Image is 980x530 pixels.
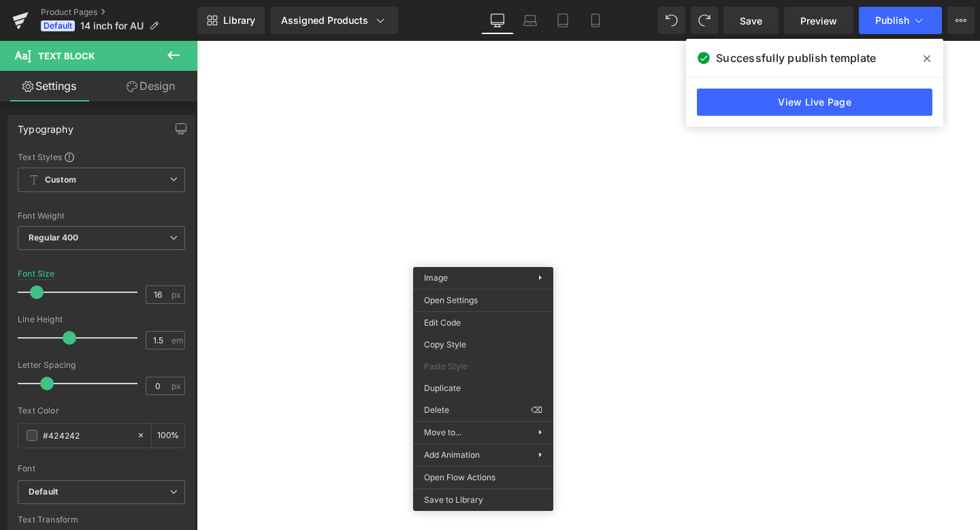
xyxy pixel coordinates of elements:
div: Text Styles [18,151,185,162]
span: Open Settings [424,294,542,307]
a: New Library [197,7,265,34]
span: Add Animation [424,449,538,461]
div: Font Size [18,269,55,279]
div: Text Color [18,406,185,416]
a: Preview [784,7,853,34]
a: Desktop [481,7,514,34]
span: Successfully publish template [716,50,876,66]
div: Text Transform [18,515,185,525]
span: Save to Library [424,494,542,506]
a: Mobile [579,7,612,34]
span: Text Block [38,50,95,61]
input: Color [43,428,130,443]
span: Preview [800,14,837,28]
div: Font Weight [18,211,185,221]
button: Redo [691,7,718,34]
button: Undo [658,7,685,34]
div: Typography [18,116,73,135]
span: Default [41,20,75,31]
b: Regular 400 [29,232,79,243]
div: Assigned Products [281,14,387,27]
div: Line Height [18,315,185,324]
span: px [171,381,183,390]
a: Product Pages [41,7,197,18]
button: More [947,7,975,34]
i: Default [29,486,58,498]
span: Move to... [424,426,538,439]
a: Laptop [514,7,546,34]
span: 14 inch for AU [80,20,144,31]
span: Save [740,14,762,28]
div: Font [18,464,185,473]
a: Design [101,71,200,102]
span: Edit Code [424,317,542,329]
span: em [171,336,183,345]
span: Delete [424,404,531,416]
span: Duplicate [424,382,542,394]
b: Custom [45,174,76,186]
span: px [171,290,183,299]
span: Open Flow Actions [424,471,542,484]
span: Library [223,14,255,27]
span: ⌫ [531,404,542,416]
span: Paste Style [424,360,542,373]
span: Copy Style [424,339,542,351]
button: Publish [859,7,942,34]
a: Tablet [546,7,579,34]
span: Publish [875,15,909,26]
div: % [152,424,184,448]
a: View Live Page [697,89,932,116]
div: Letter Spacing [18,360,185,370]
iframe: To enrich screen reader interactions, please activate Accessibility in Grammarly extension settings [197,41,980,530]
iframe: To enrich screen reader interactions, please activate Accessibility in Grammarly extension settings [934,484,966,516]
span: Image [424,272,448,283]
